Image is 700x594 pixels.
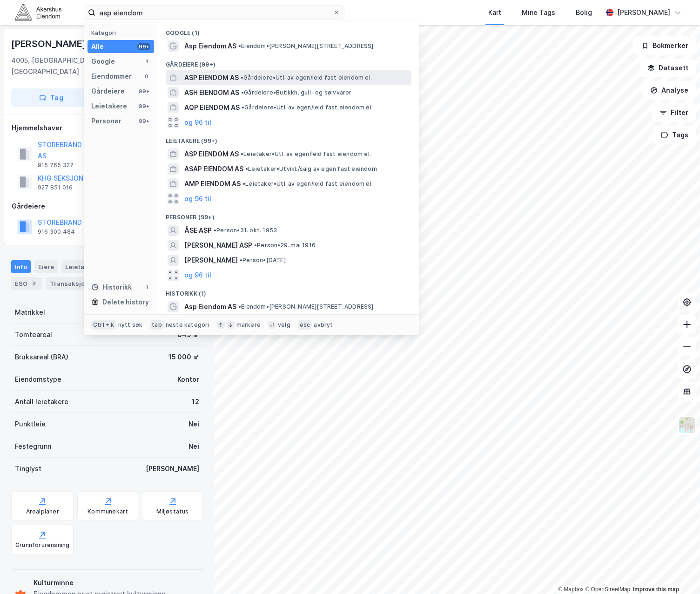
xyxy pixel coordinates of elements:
div: Kommunekart [87,508,128,515]
div: Gårdeiere (99+) [158,54,419,70]
button: Datasett [639,59,696,77]
span: [PERSON_NAME] [184,255,238,266]
a: OpenStreetMap [585,586,630,593]
div: Kart [488,7,501,18]
span: Asp Eiendom AS [184,301,236,312]
span: AQP EIENDOM AS [184,102,240,113]
span: • [241,150,243,157]
div: neste kategori [166,321,209,329]
span: • [214,227,216,234]
div: Google (1) [158,22,419,39]
span: Gårdeiere • Utl. av egen/leid fast eiendom el. [242,104,373,111]
span: • [241,89,244,96]
span: [PERSON_NAME] ASP [184,240,252,251]
div: Kategori [91,29,154,36]
div: markere [236,321,261,329]
button: Tags [653,126,696,144]
span: • [242,180,245,187]
div: 4005, [GEOGRAPHIC_DATA], [GEOGRAPHIC_DATA] [11,55,130,77]
div: Eiendomstype [15,374,61,385]
div: Eiendommer [91,71,132,82]
div: Bolig [576,7,592,18]
div: Tomteareal [15,329,52,340]
div: Antall leietakere [15,396,68,407]
span: ASAP EIENDOM AS [184,163,243,175]
span: Leietaker • Utvikl./salg av egen fast eiendom [245,165,377,173]
div: 12 [192,396,199,407]
div: 915 765 327 [38,162,74,169]
button: og 96 til [184,117,211,128]
div: nytt søk [118,321,143,329]
div: Grunnforurensning [15,541,69,549]
div: Leietakere [91,101,127,112]
div: 3 [29,279,39,288]
span: Leietaker • Utl. av egen/leid fast eiendom el. [241,150,371,158]
div: Gårdeiere [12,201,202,212]
span: • [241,74,243,81]
div: Alle [91,41,104,52]
span: ASP EIENDOM AS [184,148,239,160]
span: AMP EIENDOM AS [184,178,241,189]
span: Asp Eiendom AS [184,40,236,52]
span: Gårdeiere • Butikkh. gull- og sølvvarer [241,89,352,96]
div: Miljøstatus [156,508,189,515]
div: Google [91,56,115,67]
div: Kontrollprogram for chat [653,549,700,594]
button: Analyse [642,81,696,100]
div: 99+ [137,43,150,50]
div: 99+ [137,102,150,110]
div: Historikk [91,282,132,293]
div: Punktleie [15,418,46,430]
div: 1 [143,58,150,65]
div: Delete history [102,297,149,308]
div: Ctrl + k [91,320,116,330]
div: Gårdeiere [91,86,125,97]
div: avbryt [314,321,333,329]
div: Personer [91,115,121,127]
div: 99+ [137,117,150,125]
div: [PERSON_NAME] [146,463,199,474]
button: og 96 til [184,193,211,204]
span: Person • 29. mai 1916 [254,242,316,249]
div: 15 000 ㎡ [168,351,199,363]
span: • [238,303,241,310]
a: Improve this map [633,586,679,593]
div: Arealplaner [26,508,59,515]
button: Tag [11,88,91,107]
div: Personer (99+) [158,206,419,223]
span: • [240,256,242,263]
div: Leietakere (99+) [158,130,419,147]
div: Kontor [177,374,199,385]
div: ESG [11,277,42,290]
div: Eiere [34,260,58,273]
div: Historikk (1) [158,283,419,299]
div: esc [298,320,312,330]
img: Z [678,416,696,434]
div: tab [150,320,164,330]
span: Person • [DATE] [240,256,286,264]
div: Hjemmelshaver [12,122,202,134]
button: og 96 til [184,270,211,281]
div: [PERSON_NAME] Gate 8 [11,36,120,51]
iframe: Chat Widget [653,549,700,594]
div: Leietakere [61,260,113,273]
span: • [242,104,244,111]
div: 0 [143,73,150,80]
a: Mapbox [558,586,584,593]
span: ÅSE ASP [184,225,212,236]
div: [PERSON_NAME] [617,7,670,18]
div: Bruksareal (BRA) [15,351,68,363]
span: ASP EIENDOM AS [184,72,239,83]
div: Matrikkel [15,307,45,318]
input: Søk på adresse, matrikkel, gårdeiere, leietakere eller personer [95,6,333,20]
span: ASH EIENDOM AS [184,87,239,98]
button: Bokmerker [633,36,696,55]
div: velg [278,321,290,329]
span: Eiendom • [PERSON_NAME][STREET_ADDRESS] [238,42,374,50]
div: Kulturminne [34,577,199,588]
span: • [238,42,241,49]
div: 927 851 016 [38,184,73,191]
span: • [254,242,257,249]
img: akershus-eiendom-logo.9091f326c980b4bce74ccdd9f866810c.svg [15,4,61,20]
div: Festegrunn [15,441,51,452]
